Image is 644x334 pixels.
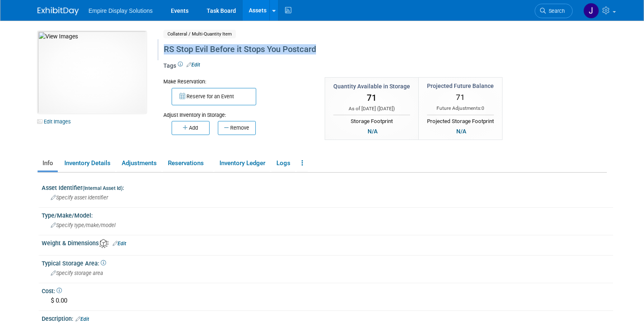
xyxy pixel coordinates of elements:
[163,156,213,171] a: Reservations
[481,105,484,111] span: 0
[83,185,123,191] small: (Internal Asset Id)
[38,31,146,114] img: View Images
[333,105,410,112] div: As of [DATE] ( )
[186,62,200,68] a: Edit
[583,3,599,19] img: Jane Paolucci
[38,156,58,171] a: Info
[163,30,236,38] span: Collateral / Multi-Quantity Item
[113,241,126,246] a: Edit
[117,156,161,171] a: Adjustments
[163,62,539,76] div: Tags
[161,42,539,57] div: RS Stop Evil Before it Stops You Postcard
[59,156,115,171] a: Inventory Details
[42,182,613,192] div: Asset Identifier :
[333,115,410,126] div: Storage Footprint
[271,156,295,171] a: Logs
[42,237,613,248] div: Weight & Dimensions
[51,270,103,276] span: Specify storage area
[42,209,613,220] div: Type/Make/Model:
[51,194,108,201] span: Specify asset identifier
[38,116,74,127] a: Edit Images
[42,313,613,323] div: Description:
[42,285,613,295] div: Cost:
[42,260,106,267] span: Typical Storage Area:
[427,82,494,90] div: Projected Future Balance
[365,127,380,136] div: N/A
[75,316,89,322] a: Edit
[172,121,210,135] button: Add
[99,239,109,248] img: Asset Weight and Dimensions
[172,88,256,105] button: Reserve for an Event
[427,115,494,126] div: Projected Storage Footprint
[535,4,573,18] a: Search
[427,105,494,112] div: Future Adjustments:
[163,105,313,119] div: Adjust Inventory in Storage:
[333,82,410,90] div: Quantity Available in Storage
[379,106,393,111] span: [DATE]
[38,7,79,15] img: ExhibitDay
[367,93,377,103] span: 71
[215,156,270,171] a: Inventory Ledger
[218,121,256,135] button: Remove
[48,294,607,307] div: $ 0.00
[163,77,313,85] div: Make Reservation:
[51,222,116,228] span: Specify type/make/model
[89,7,153,14] span: Empire Display Solutions
[456,92,465,102] span: 71
[546,8,565,14] span: Search
[454,127,469,136] div: N/A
